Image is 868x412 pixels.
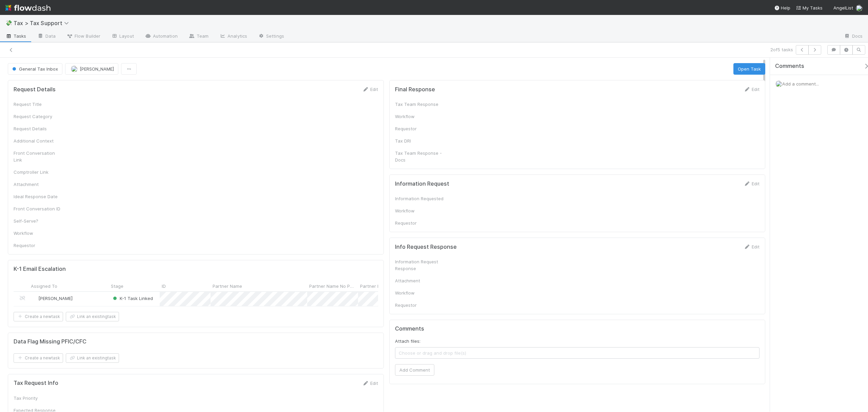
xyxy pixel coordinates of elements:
[775,63,804,70] span: Comments
[395,113,446,120] div: Workflow
[395,101,446,108] div: Tax Team Response
[31,283,57,289] span: Assigned To
[8,63,62,75] button: General Tax Inbox
[360,283,384,289] span: Partner EIN
[362,380,378,386] a: Edit
[395,220,446,226] div: Requestor
[14,150,64,163] div: Front Conversation Link
[214,31,253,42] a: Analytics
[395,348,759,358] span: Choose or drag and drop file(s)
[395,325,759,332] h5: Comments
[162,283,166,289] span: ID
[14,242,64,249] div: Requestor
[309,283,356,289] span: Partner Name No Period [.]
[395,258,446,272] div: Information Request Response
[744,244,759,249] a: Edit
[112,296,153,301] span: K-1 Task Linked
[395,195,446,202] div: Information Requested
[213,283,242,289] span: Partner Name
[32,295,73,302] div: [PERSON_NAME]
[744,181,759,186] a: Edit
[14,113,64,120] div: Request Category
[833,5,853,11] span: AngelList
[14,395,64,401] div: Tax Priority
[38,296,73,301] span: [PERSON_NAME]
[796,5,823,11] span: My Tasks
[5,2,51,14] img: logo-inverted-e16ddd16eac7371096b0.svg
[395,289,446,296] div: Workflow
[14,338,86,345] h5: Data Flag Missing PFIC/CFC
[32,31,61,42] a: Data
[66,353,119,363] button: Link an existingtask
[112,295,153,302] div: K-1 Task Linked
[856,5,863,12] img: avatar_d45d11ee-0024-4901-936f-9df0a9cc3b4e.png
[395,244,457,250] h5: Info Request Response
[14,86,56,93] h5: Request Details
[14,125,64,132] div: Request Details
[395,364,434,376] button: Add Comment
[395,302,446,308] div: Requestor
[395,125,446,132] div: Requestor
[14,230,64,237] div: Workflow
[14,312,63,321] button: Create a newtask
[733,63,765,75] button: Open Task
[66,33,100,39] span: Flow Builder
[14,193,64,200] div: Ideal Response Date
[32,296,37,301] img: avatar_37569647-1c78-4889-accf-88c08d42a236.png
[770,46,793,53] span: 2 of 5 tasks
[71,65,78,72] img: avatar_d45d11ee-0024-4901-936f-9df0a9cc3b4e.png
[14,218,64,224] div: Self-Serve?
[61,31,106,42] a: Flow Builder
[395,181,449,187] h5: Information Request
[106,31,139,42] a: Layout
[395,86,435,93] h5: Final Response
[14,266,66,273] h5: K-1 Email Escalation
[395,137,446,144] div: Tax DRI
[14,205,64,212] div: Front Conversation ID
[14,169,64,175] div: Comptroller Link
[362,87,378,92] a: Edit
[796,4,823,11] a: My Tasks
[744,87,759,92] a: Edit
[395,150,446,163] div: Tax Team Response - Docs
[139,31,183,42] a: Automation
[395,338,420,344] label: Attach files:
[14,101,64,108] div: Request Title
[253,31,290,42] a: Settings
[395,207,446,214] div: Workflow
[14,137,64,144] div: Additional Context
[65,63,118,75] button: [PERSON_NAME]
[14,20,72,26] span: Tax > Tax Support
[11,66,58,72] span: General Tax Inbox
[80,66,114,72] span: [PERSON_NAME]
[14,380,58,387] h5: Tax Request Info
[775,80,782,87] img: avatar_d45d11ee-0024-4901-936f-9df0a9cc3b4e.png
[839,31,868,42] a: Docs
[782,81,819,87] span: Add a comment...
[66,312,119,321] button: Link an existingtask
[111,283,123,289] span: Stage
[14,181,64,188] div: Attachment
[5,20,12,26] span: 💸
[395,277,446,284] div: Attachment
[774,4,790,11] div: Help
[183,31,214,42] a: Team
[14,353,63,363] button: Create a newtask
[5,33,26,39] span: Tasks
